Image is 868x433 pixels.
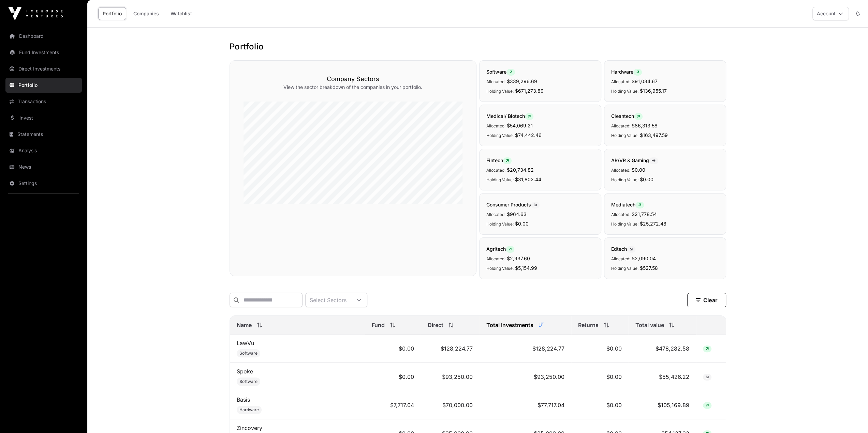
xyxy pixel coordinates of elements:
iframe: Chat Widget [834,400,868,433]
td: $0.00 [571,363,629,391]
span: Medical/ Biotech [486,113,533,119]
a: News [5,159,82,174]
td: $0.00 [571,391,629,419]
span: Total Investments [486,321,533,329]
span: Holding Value: [486,177,514,182]
span: Fund [372,321,385,329]
td: $0.00 [365,335,421,363]
td: $7,717.04 [365,391,421,419]
a: Spoke [237,368,253,375]
span: Allocated: [611,168,630,173]
span: Agritech [486,246,514,252]
span: Holding Value: [611,266,638,271]
span: Software [486,69,515,75]
span: Allocated: [611,79,630,84]
a: Watchlist [166,7,196,20]
span: $339,296.69 [507,78,537,84]
span: $5,154.99 [515,265,537,271]
h1: Portfolio [230,41,726,52]
span: Direct [427,321,443,329]
span: $21,778.54 [632,211,657,217]
span: Total value [635,321,664,329]
span: $91,034.67 [632,78,658,84]
span: Returns [578,321,599,329]
a: LawVu [237,340,254,346]
span: Allocated: [486,79,505,84]
a: Direct Investments [5,61,82,76]
span: Allocated: [486,212,505,217]
span: Holding Value: [486,221,514,227]
span: Software [239,379,258,384]
span: Cleantech [611,113,643,119]
span: $0.00 [640,176,653,182]
a: Analysis [5,143,82,158]
span: Allocated: [486,123,505,128]
span: $86,313.58 [632,123,658,128]
td: $93,250.00 [421,363,480,391]
span: $54,069.21 [507,123,533,128]
span: $163,497.59 [640,132,668,138]
span: Allocated: [611,256,630,261]
span: $671,273.89 [515,88,544,94]
span: Holding Value: [486,133,514,138]
span: Edtech [611,246,635,252]
td: $70,000.00 [421,391,480,419]
td: $478,282.58 [628,335,696,363]
td: $77,717.04 [480,391,571,419]
h3: Company Sectors [244,74,462,84]
span: $0.00 [515,221,529,227]
a: Statements [5,127,82,142]
span: Fintech [486,157,512,163]
a: Portfolio [98,7,126,20]
a: Invest [5,110,82,125]
td: $0.00 [365,363,421,391]
span: Allocated: [486,256,505,261]
td: $128,224.77 [421,335,480,363]
span: Software [239,351,258,356]
span: $20,734.82 [507,167,534,173]
div: Select Sectors [306,293,351,307]
a: Companies [129,7,163,20]
td: $105,169.89 [628,391,696,419]
a: Portfolio [5,78,82,93]
td: $0.00 [571,335,629,363]
a: Fund Investments [5,45,82,60]
span: Consumer Products [486,202,540,207]
span: $0.00 [632,167,645,173]
span: Allocated: [611,123,630,128]
span: $136,955.17 [640,88,667,94]
span: $2,090.04 [632,256,656,261]
button: Clear [687,293,726,307]
span: $31,802.44 [515,176,541,182]
span: Holding Value: [611,89,638,94]
span: $74,442.46 [515,132,542,138]
img: Icehouse Ventures Logo [8,7,63,20]
a: Dashboard [5,29,82,44]
span: $964.63 [507,211,527,217]
a: Settings [5,176,82,191]
span: Holding Value: [486,266,514,271]
a: Basis [237,396,250,403]
a: Zincovery [237,424,262,431]
span: Holding Value: [611,177,638,182]
button: Account [812,7,849,20]
span: AR/VR & Gaming [611,157,658,163]
span: $527.58 [640,265,658,271]
span: Allocated: [486,168,505,173]
td: $93,250.00 [480,363,571,391]
p: View the sector breakdown of the companies in your portfolio. [244,84,462,91]
td: $128,224.77 [480,335,571,363]
span: Holding Value: [611,221,638,227]
span: Allocated: [611,212,630,217]
span: $25,272.48 [640,221,666,227]
span: Hardware [611,69,642,75]
td: $55,426.22 [628,363,696,391]
span: $2,937.60 [507,256,530,261]
span: Hardware [239,407,259,413]
span: Mediatech [611,202,644,207]
a: Transactions [5,94,82,109]
span: Holding Value: [486,89,514,94]
span: Holding Value: [611,133,638,138]
span: Name [237,321,252,329]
